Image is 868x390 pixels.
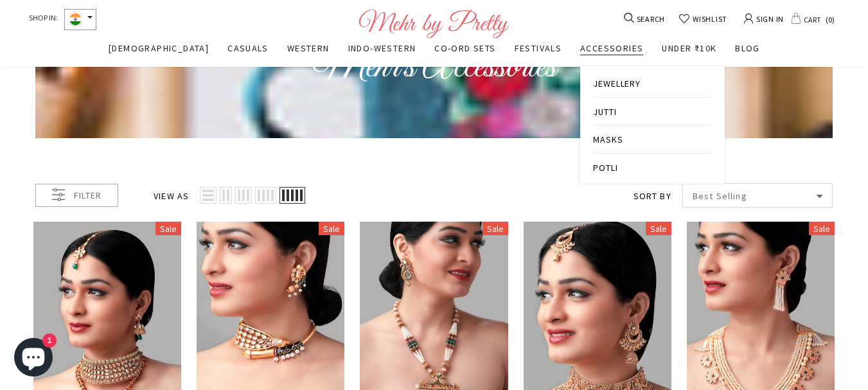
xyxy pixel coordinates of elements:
[662,42,716,54] span: UNDER ₹10K
[29,9,58,30] span: SHOP IN:
[227,42,269,54] span: CASUALS
[754,10,784,26] span: SIGN IN
[108,41,209,66] a: [DEMOGRAPHIC_DATA]
[359,9,509,39] img: Logo Footer
[108,42,209,54] span: [DEMOGRAPHIC_DATA]
[593,106,616,118] span: JUTTI
[154,189,189,203] label: View as
[822,12,837,27] span: 0
[580,41,643,66] a: ACCESSORIES
[434,42,495,54] span: CO-ORD SETS
[515,42,562,54] span: FESTIVALS
[593,153,712,181] a: POTLI
[348,41,416,66] a: INDO-WESTERN
[287,41,330,66] a: WESTERN
[625,12,666,26] a: SEARCH
[744,8,784,28] a: SIGN IN
[593,78,641,89] span: JEWELLERY
[593,69,712,97] a: JEWELLERY
[515,41,562,66] a: FESTIVALS
[35,184,118,207] div: Filter
[348,42,416,54] span: INDO-WESTERN
[593,125,712,153] a: MASKS
[633,189,671,203] label: Sort by
[735,42,760,54] span: BLOG
[735,41,760,66] a: BLOG
[580,42,643,54] span: ACCESSORIES
[287,42,330,54] span: WESTERN
[791,12,837,27] a: CART 0
[593,162,617,173] span: POTLI
[662,41,716,66] a: UNDER ₹10K
[678,12,727,26] a: WISHLIST
[434,41,495,66] a: CO-ORD SETS
[35,10,833,138] img: Mehr's Accessories
[312,42,556,93] span: Mehr's Accessories
[227,41,269,66] a: CASUALS
[690,12,727,26] span: WISHLIST
[635,12,666,26] span: SEARCH
[593,97,712,125] a: JUTTI
[593,134,623,145] span: MASKS
[693,189,811,203] span: Best Selling
[10,338,57,380] inbox-online-store-chat: Shopify online store chat
[801,12,822,27] span: CART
